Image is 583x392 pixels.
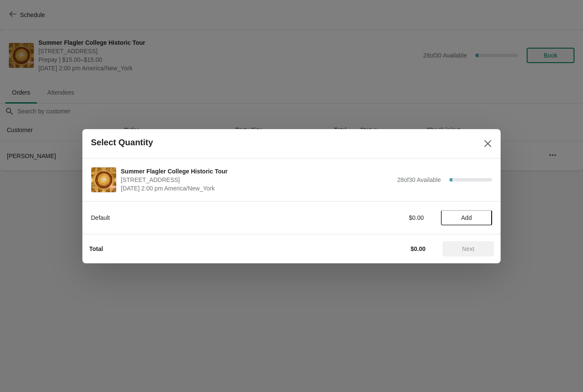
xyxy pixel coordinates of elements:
button: Add [441,210,492,225]
div: $0.00 [345,213,424,222]
button: Close [480,136,496,151]
h2: Select Quantity [91,138,153,147]
strong: Total [89,245,103,252]
span: 28 of 30 Available [397,176,441,183]
span: Summer Flagler College Historic Tour [121,167,393,176]
span: Add [461,214,472,221]
span: [DATE] 2:00 pm America/New_York [121,184,393,193]
img: Summer Flagler College Historic Tour | 74 King Street, St. Augustine, FL, USA | September 11 | 2:... [91,167,116,192]
strong: $0.00 [411,245,426,252]
span: [STREET_ADDRESS] [121,176,393,184]
div: Default [91,213,328,222]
